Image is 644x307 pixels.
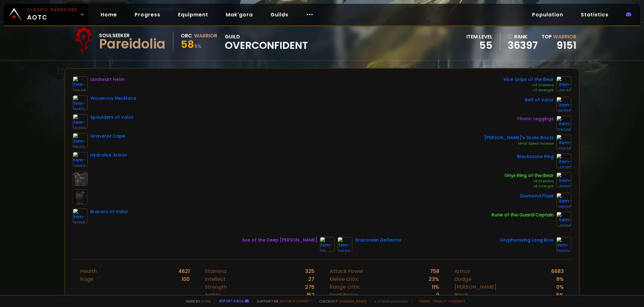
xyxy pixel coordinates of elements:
[64,0,129,18] button: Scan character
[90,133,125,139] div: Graverot Cape
[195,43,202,49] small: 5 %
[280,299,311,304] a: Buy me a coffee
[178,267,190,275] div: 4621
[491,212,554,218] div: Rune of the Guard Captain
[370,299,408,304] span: v. d752d5 - production
[308,275,314,283] div: 27
[337,237,353,252] img: item-12602
[96,8,122,21] a: Home
[466,41,492,50] div: 55
[556,237,571,252] img: item-13022
[504,179,554,184] div: +8 Stamina
[466,33,492,41] div: item level
[503,88,554,93] div: +11 Strength
[205,291,220,299] div: Agility
[181,37,194,51] span: 58
[182,275,190,283] div: 100
[454,291,468,299] div: Block
[553,33,576,40] span: Warrior
[90,208,128,215] div: Bracers of Valor
[504,184,554,189] div: +8 Strength
[225,33,308,50] div: guild
[99,39,165,49] div: Pareidolia
[221,8,258,21] a: Mak'gora
[330,283,360,291] div: Range critic
[557,38,576,52] a: 9151
[433,299,446,304] a: Privacy
[556,212,571,227] img: item-19120
[503,83,554,88] div: +12 Stamina
[99,31,165,39] div: Soulseeker
[90,114,134,121] div: Spaulders of Valor
[339,299,367,304] a: [DOMAIN_NAME]
[508,41,538,50] a: 36397
[504,172,554,179] div: Onyx Ring of the Bear
[449,299,465,304] a: Consent
[80,275,93,283] div: Rage
[201,299,211,304] a: a fan
[503,76,554,83] div: Vice Grips of the Bear
[27,7,77,22] span: AOTC
[265,8,293,21] a: Guilds
[253,299,311,304] span: Support me,
[484,141,554,146] div: Minor Speed Increase
[556,283,564,291] div: 0 %
[219,298,244,303] a: Report a bug
[541,33,576,41] div: Top
[305,283,314,291] div: 275
[436,291,439,299] div: 0
[556,97,571,112] img: item-16736
[330,267,364,275] div: Attack Power
[429,275,439,283] div: 23 %
[73,114,88,129] img: item-16733
[500,237,554,243] div: Gryphonwing Long Bow
[205,283,227,291] div: Strength
[525,97,554,103] div: Belt of Valor
[556,193,571,208] img: item-20130
[556,134,571,150] img: item-13070
[556,291,564,299] div: 5 %
[205,267,226,275] div: Stamina
[90,76,125,83] div: Lionheart Helm
[305,267,314,275] div: 325
[330,275,359,283] div: Melee critic
[73,133,88,148] img: item-11677
[73,95,88,110] img: item-19159
[320,237,335,252] img: item-811
[27,7,77,13] small: Classic Hardcore
[330,291,358,299] div: Spell Power
[73,76,88,91] img: item-12640
[90,95,136,102] div: Woven Ivy Necklace
[517,116,554,122] div: Titanic Leggings
[551,267,564,275] div: 6683
[527,8,568,21] a: Population
[556,172,571,187] img: item-12001
[355,237,402,243] div: Draconian Deflector
[4,4,88,25] a: Classic HardcoreAOTC
[315,299,367,304] span: Checkout
[556,76,571,91] img: item-9640
[173,8,213,21] a: Equipment
[194,32,217,40] div: Warrior
[454,283,497,291] div: [PERSON_NAME]
[508,33,538,41] div: rank
[73,152,88,167] img: item-13067
[517,153,554,160] div: Blackstone Ring
[242,237,317,243] div: Axe of the Deep [PERSON_NAME]
[484,134,554,141] div: [PERSON_NAME]'s Scale Boots
[454,267,470,275] div: Armor
[576,8,613,21] a: Statistics
[181,32,192,40] div: Orc
[80,267,97,275] div: Health
[556,116,571,131] img: item-22385
[90,152,127,158] div: Hydralick Armor
[454,275,471,283] div: Dodge
[556,275,564,283] div: 8 %
[430,267,439,275] div: 758
[73,208,88,224] img: item-16735
[556,153,571,168] img: item-17713
[520,193,554,199] div: Diamond Flask
[307,291,314,299] div: 152
[182,299,211,304] span: Made by
[225,41,308,50] span: Overconfident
